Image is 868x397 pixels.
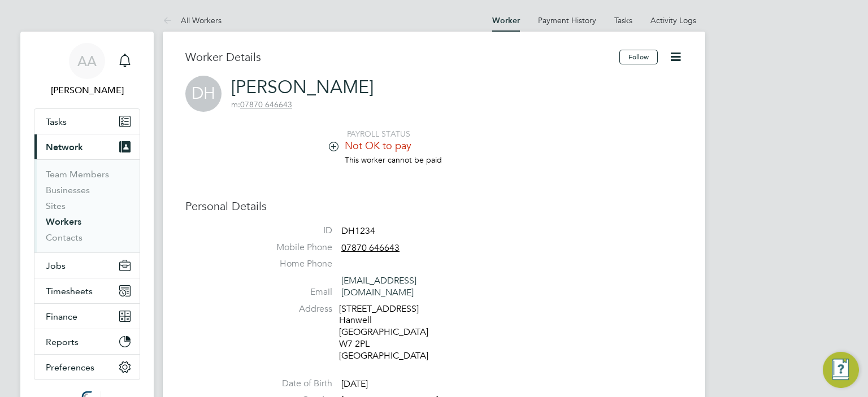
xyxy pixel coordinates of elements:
span: Not OK to pay [345,139,411,152]
button: Jobs [34,253,140,278]
button: Network [34,134,140,159]
a: [EMAIL_ADDRESS][DOMAIN_NAME] [341,275,416,298]
span: Timesheets [46,286,93,296]
a: Contacts [46,232,83,243]
span: Preferences [46,362,94,373]
a: AA[PERSON_NAME] [34,43,140,97]
button: Engage Resource Center [823,352,859,388]
button: Reports [34,329,140,354]
tcxspan: Call 07870 646643 via 3CX [240,99,292,110]
span: Tasks [46,116,67,127]
a: Sites [46,200,66,211]
a: Payment History [538,15,596,25]
span: Finance [46,311,77,322]
span: This worker cannot be paid [345,155,442,165]
span: AA [77,54,97,68]
div: Network [34,159,140,252]
button: Finance [34,304,140,329]
a: [PERSON_NAME] [231,76,374,98]
a: All Workers [163,15,222,25]
label: Address [253,303,332,315]
a: Businesses [46,185,90,195]
button: Preferences [34,355,140,379]
span: Jobs [46,260,66,271]
a: Tasks [34,109,140,134]
a: Workers [46,216,81,227]
span: PAYROLL STATUS [347,129,410,139]
label: Home Phone [253,258,332,270]
a: Worker [492,16,520,25]
label: Email [253,286,332,298]
div: [STREET_ADDRESS] Hanwell [GEOGRAPHIC_DATA] W7 2PL [GEOGRAPHIC_DATA] [339,303,446,362]
a: Tasks [614,15,632,25]
span: [DATE] [341,378,368,390]
span: DH1234 [341,225,375,237]
label: ID [253,225,332,237]
span: DH [185,76,222,112]
tcxspan: Call 07870 646643 via 3CX [341,242,400,254]
h3: Personal Details [185,199,683,213]
span: Reports [46,337,79,347]
label: Date of Birth [253,378,332,390]
button: Timesheets [34,278,140,303]
a: Activity Logs [650,15,696,25]
span: Afzal Ahmed [34,84,140,97]
button: Follow [619,50,658,64]
span: Network [46,142,83,152]
h3: Worker Details [185,50,619,64]
a: Team Members [46,169,109,180]
label: Mobile Phone [253,242,332,254]
span: m: [231,99,240,110]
